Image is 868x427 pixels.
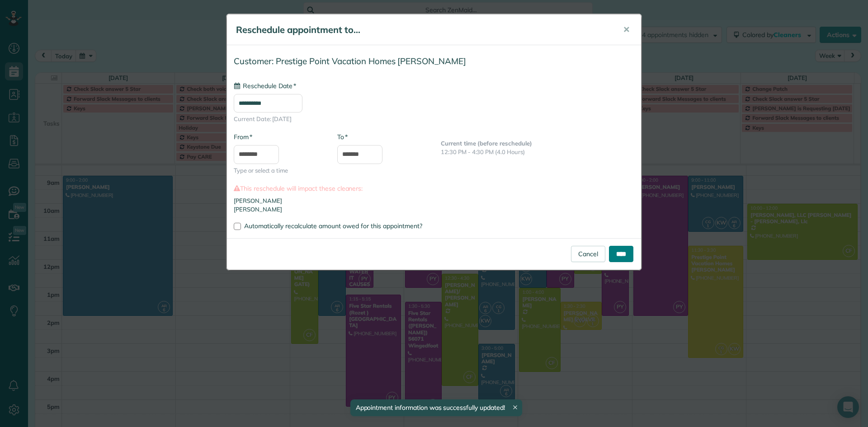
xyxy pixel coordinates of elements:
[337,132,348,141] label: To
[441,140,532,147] b: Current time (before reschedule)
[234,197,634,205] li: [PERSON_NAME]
[234,115,634,123] span: Current Date: [DATE]
[234,132,252,141] label: From
[234,56,634,66] h4: Customer: Prestige Point Vacation Homes [PERSON_NAME]
[623,24,630,35] span: ✕
[350,399,522,416] div: Appointment information was successfully updated!
[234,81,296,90] label: Reschedule Date
[244,222,422,230] span: Automatically recalculate amount owed for this appointment?
[234,166,324,175] span: Type or select a time
[236,23,610,36] h5: Reschedule appointment to...
[441,148,634,156] p: 12:30 PM - 4:30 PM (4.0 Hours)
[571,246,605,262] a: Cancel
[234,184,634,193] label: This reschedule will impact these cleaners:
[234,205,634,214] li: [PERSON_NAME]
